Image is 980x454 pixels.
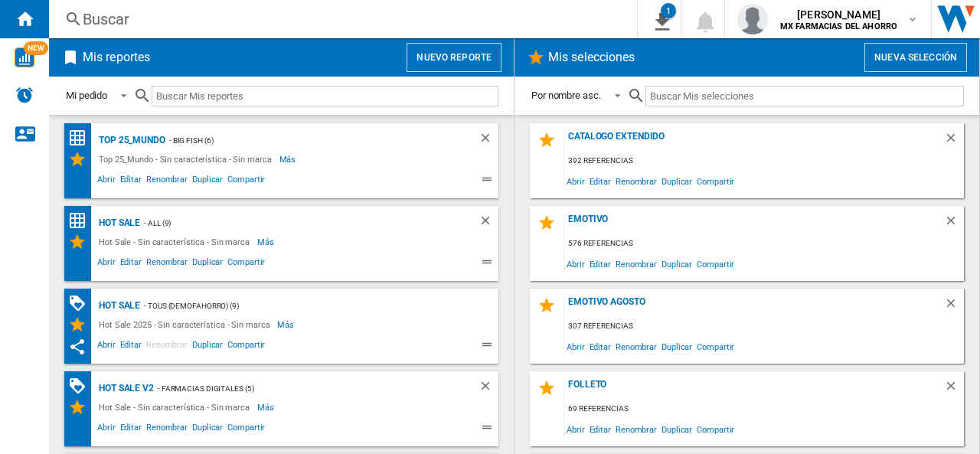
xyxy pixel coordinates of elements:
[564,234,964,253] div: 576 referencias
[564,253,587,274] span: Abrir
[613,419,659,439] span: Renombrar
[190,420,225,439] span: Duplicar
[154,379,448,398] div: - Farmacias Digitales (5)
[68,150,95,168] div: Mis Selecciones
[118,255,144,273] span: Editar
[564,214,944,234] div: Emotivo
[564,400,964,419] div: 69 referencias
[545,43,639,72] h2: Mis selecciones
[95,233,257,251] div: Hot Sale - Sin característica - Sin marca
[587,336,613,357] span: Editar
[66,90,107,101] div: Mi pedido
[659,253,694,274] span: Duplicar
[257,398,276,416] span: Más
[613,171,659,191] span: Renombrar
[144,255,190,273] span: Renombrar
[95,379,154,398] div: Hot Sale V2
[118,338,144,356] span: Editar
[780,21,897,31] b: MX FARMACIAS DEL AHORRO
[944,131,964,152] div: Borrar
[645,86,964,106] input: Buscar Mis selecciones
[587,253,613,274] span: Editar
[659,419,694,439] span: Duplicar
[479,131,498,150] div: Borrar
[95,398,257,416] div: Hot Sale - Sin característica - Sin marca
[944,379,964,400] div: Borrar
[68,294,95,313] div: Matriz de PROMOCIONES
[564,152,964,171] div: 392 referencias
[95,296,140,315] div: Hot Sale
[144,420,190,439] span: Renombrar
[68,338,87,356] ng-md-icon: Este reporte se ha compartido contigo
[190,338,225,356] span: Duplicar
[257,233,276,251] span: Más
[564,379,944,400] div: Folleto
[659,336,694,357] span: Duplicar
[95,420,118,439] span: Abrir
[737,4,768,34] img: profile.jpg
[225,420,267,439] span: Compartir
[140,214,448,233] div: - ALL (9)
[944,296,964,317] div: Borrar
[694,171,737,191] span: Compartir
[95,214,140,233] div: Hot Sale
[564,317,964,336] div: 307 referencias
[564,171,587,191] span: Abrir
[277,315,296,334] span: Más
[190,172,225,191] span: Duplicar
[80,43,153,72] h2: Mis reportes
[694,336,737,357] span: Compartir
[279,150,299,168] span: Más
[479,214,498,233] div: Borrar
[694,253,737,274] span: Compartir
[95,255,118,273] span: Abrir
[694,419,737,439] span: Compartir
[659,171,694,191] span: Duplicar
[83,8,597,30] div: Buscar
[780,7,897,22] span: [PERSON_NAME]
[15,47,34,67] img: wise-card.svg
[661,3,676,18] div: 1
[118,420,144,439] span: Editar
[564,419,587,439] span: Abrir
[95,338,118,356] span: Abrir
[95,172,118,191] span: Abrir
[95,131,165,150] div: Top 25_Mundo
[564,296,944,317] div: Emotivo Agosto
[225,255,267,273] span: Compartir
[15,86,34,104] img: alerts-logo.svg
[140,296,468,315] div: - TOUS (demofahorro) (9)
[68,377,95,396] div: Matriz de PROMOCIONES
[68,315,95,334] div: Mis Selecciones
[613,336,659,357] span: Renombrar
[225,338,267,356] span: Compartir
[587,419,613,439] span: Editar
[68,129,95,148] div: Matriz de precios
[95,150,279,168] div: Top 25_Mundo - Sin característica - Sin marca
[95,315,277,334] div: Hot Sale 2025 - Sin característica - Sin marca
[118,172,144,191] span: Editar
[144,338,190,356] span: Renombrar
[225,172,267,191] span: Compartir
[944,214,964,234] div: Borrar
[152,86,498,106] input: Buscar Mis reportes
[24,41,48,55] span: NEW
[144,172,190,191] span: Renombrar
[531,90,601,101] div: Por nombre asc.
[564,336,587,357] span: Abrir
[165,131,448,150] div: - Big Fish (6)
[68,398,95,416] div: Mis Selecciones
[68,233,95,251] div: Mis Selecciones
[407,43,501,72] button: Nuevo reporte
[587,171,613,191] span: Editar
[479,379,498,398] div: Borrar
[564,131,944,152] div: CATALOGO EXTENDIDO
[613,253,659,274] span: Renombrar
[190,255,225,273] span: Duplicar
[864,43,967,72] button: Nueva selección
[68,211,95,230] div: Matriz de precios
